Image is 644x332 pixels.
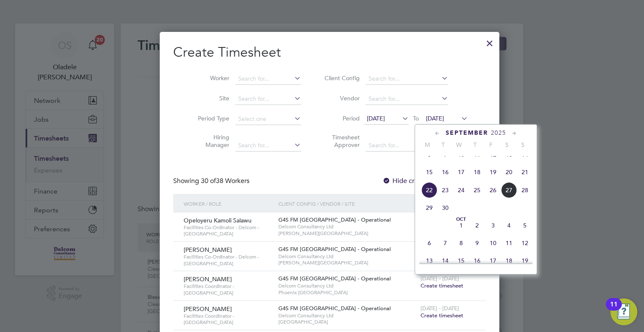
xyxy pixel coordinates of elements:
span: Facilities Coordinator - [GEOGRAPHIC_DATA] [184,313,272,326]
span: F [483,141,499,149]
span: [DATE] - [DATE] [421,305,459,312]
label: Worker [192,74,229,82]
span: [DATE] - [DATE] [421,275,459,282]
span: T [435,141,451,149]
span: 30 [437,200,453,216]
span: 30 of [201,177,216,185]
span: 2025 [491,129,506,136]
span: September [446,129,488,136]
span: 18 [469,164,485,180]
span: 26 [485,182,501,198]
input: Search for... [366,73,448,85]
h2: Create Timesheet [173,44,486,61]
input: Search for... [366,93,448,105]
span: W [451,141,467,149]
span: G4S FM [GEOGRAPHIC_DATA] - Operational [278,216,391,223]
span: 18 [501,253,517,269]
span: 20 [501,164,517,180]
span: 3 [485,217,501,233]
span: G4S FM [GEOGRAPHIC_DATA] - Operational [278,275,391,282]
span: 15 [453,253,469,269]
span: [PERSON_NAME] [184,305,232,313]
label: Client Config [322,74,360,82]
div: Showing [173,177,251,186]
span: 16 [469,253,485,269]
span: 19 [517,253,533,269]
span: [GEOGRAPHIC_DATA] [278,319,416,325]
span: 7 [437,235,453,251]
input: Search for... [366,140,448,152]
span: Delcom Consultancy Ltd [278,282,416,289]
span: 13 [421,253,437,269]
span: Create timesheet [421,282,463,289]
span: 21 [517,164,533,180]
span: Delcom Consultancy Ltd [278,312,416,319]
input: Select one [235,113,301,125]
span: 9 [469,235,485,251]
span: [DATE] [367,115,385,122]
span: 27 [501,182,517,198]
span: G4S FM [GEOGRAPHIC_DATA] - Operational [278,305,391,312]
div: Client Config / Vendor / Site [276,194,418,213]
span: 38 Workers [201,177,249,185]
span: 19 [485,164,501,180]
span: Facilities Co-Ordinator - Delcom - [GEOGRAPHIC_DATA] [184,254,272,267]
span: [DATE] [426,115,444,122]
label: Vendor [322,94,360,102]
span: 4 [501,217,517,233]
span: Facilities Co-Ordinator - Delcom - [GEOGRAPHIC_DATA] [184,224,272,237]
span: Oct [453,217,469,222]
span: Facilities Coordinator - [GEOGRAPHIC_DATA] [184,283,272,296]
span: [PERSON_NAME][GEOGRAPHIC_DATA] [278,230,416,237]
span: G4S FM [GEOGRAPHIC_DATA] - Operational [278,246,391,253]
span: M [419,141,435,149]
input: Search for... [235,73,301,85]
label: Hiring Manager [192,133,229,149]
span: 8 [453,235,469,251]
span: 6 [421,235,437,251]
span: 17 [453,164,469,180]
label: Period Type [192,115,229,122]
label: Hide created timesheets [382,177,467,185]
span: 25 [469,182,485,198]
span: 16 [437,164,453,180]
span: 22 [421,182,437,198]
label: Site [192,94,229,102]
label: Period [322,115,360,122]
span: 10 [485,235,501,251]
div: 11 [610,304,618,315]
span: Create timesheet [421,312,463,319]
span: 1 [453,217,469,233]
span: Delcom Consultancy Ltd [278,253,416,260]
span: 15 [421,164,437,180]
span: [PERSON_NAME][GEOGRAPHIC_DATA] [278,259,416,266]
span: 23 [437,182,453,198]
span: 12 [517,235,533,251]
span: Opeloyeru Kamoli Salawu [184,217,252,224]
span: To [410,113,421,124]
span: S [499,141,515,149]
div: Worker / Role [182,194,276,213]
span: 2 [469,217,485,233]
span: 5 [517,217,533,233]
span: T [467,141,483,149]
span: 24 [453,182,469,198]
button: Open Resource Center, 11 new notifications [610,298,637,325]
label: Timesheet Approver [322,133,360,149]
span: 11 [501,235,517,251]
span: 14 [437,253,453,269]
span: Delcom Consultancy Ltd [278,223,416,230]
span: 29 [421,200,437,216]
span: [PERSON_NAME] [184,275,232,283]
span: Phoenix [GEOGRAPHIC_DATA] [278,289,416,296]
span: 17 [485,253,501,269]
span: [PERSON_NAME] [184,246,232,254]
span: S [515,141,531,149]
span: 28 [517,182,533,198]
input: Search for... [235,93,301,105]
input: Search for... [235,140,301,152]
